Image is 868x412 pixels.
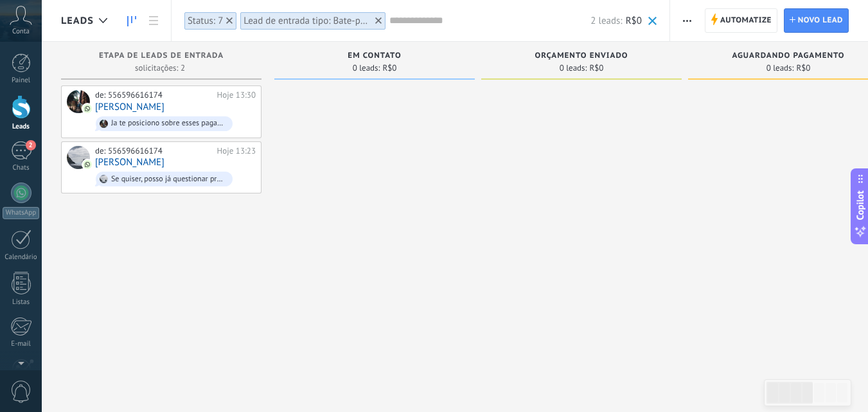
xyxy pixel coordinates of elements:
img: com.amocrm.amocrmwa.svg [83,160,92,169]
span: 0 leads: [766,64,794,72]
img: com.amocrm.amocrmwa.svg [83,104,92,113]
a: [PERSON_NAME] [95,102,164,112]
span: 2 [26,140,36,150]
div: Se quiser, posso já questionar pra eles me mandarem o valor dos descontos e do ptax pra conferir,... [111,175,227,184]
a: Automatize [705,8,777,33]
div: Gilberto Dallabrida [67,90,90,113]
div: Orçamento enviado [488,51,675,62]
span: Em contato [348,51,401,60]
button: Mais [678,8,696,33]
div: Hoje 13:23 [217,146,256,156]
span: 2 leads: [590,15,622,27]
span: solicitações: 2 [135,64,185,72]
span: Orçamento enviado [535,51,628,60]
div: E-mail [3,340,40,348]
a: Lista [143,8,164,33]
a: [PERSON_NAME] [95,157,164,168]
div: Em contato [281,51,468,62]
span: Aguardando pagamento [732,51,844,60]
div: Hoje 13:30 [217,90,256,100]
span: R$0 [796,64,810,72]
div: WhatsApp [3,207,39,219]
span: Novo lead [798,9,843,32]
span: R$0 [382,64,396,72]
a: Novo lead [784,8,849,33]
span: Leads [61,15,94,27]
div: Ja te posiciono sobre esses pagamentos [111,119,227,128]
span: R$0 [589,64,603,72]
div: Lead de entrada tipo: Bate-papo [244,15,372,27]
span: Copilot [854,190,867,220]
div: Flavio Hasse [67,146,90,169]
span: 0 leads: [560,64,587,72]
span: 0 leads: [353,64,380,72]
div: Leads [3,123,40,131]
span: R$0 [626,15,642,27]
a: Leads [121,8,143,33]
span: Etapa de leads de entrada [99,51,224,60]
span: Conta [12,28,30,36]
div: de: 556596616174 [95,90,213,100]
div: Calendário [3,253,40,262]
div: Listas [3,298,40,307]
div: Status: 7 [188,15,223,27]
div: Painel [3,76,40,85]
div: Etapa de leads de entrada [67,51,255,62]
span: Automatize [720,9,772,32]
div: de: 556596616174 [95,146,213,156]
div: Chats [3,164,40,172]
